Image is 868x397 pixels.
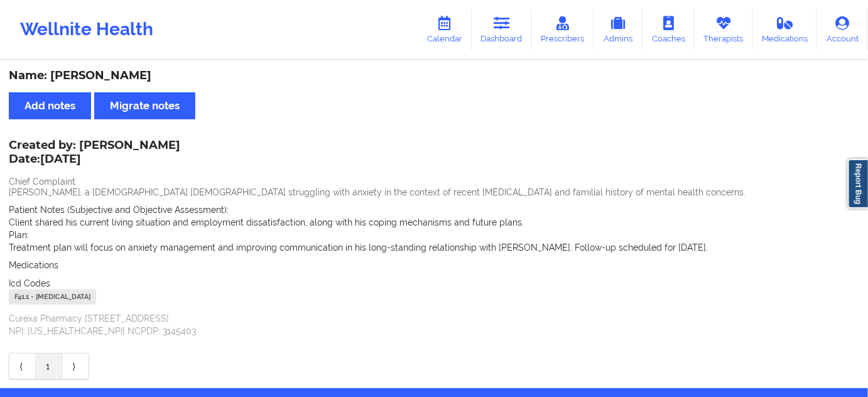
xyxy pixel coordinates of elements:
a: Coaches [643,9,695,50]
a: Calendar [418,9,472,50]
span: Patient Notes (Subjective and Objective Assessment): [9,205,229,215]
div: Name: [PERSON_NAME] [9,68,859,83]
a: Account [817,9,868,50]
p: Client shared his current living situation and employment dissatisfaction, along with his coping ... [9,216,859,229]
span: Plan: [9,230,29,240]
a: Next item [62,354,89,379]
p: Date: [DATE] [9,151,180,168]
p: [PERSON_NAME], a [DEMOGRAPHIC_DATA] [DEMOGRAPHIC_DATA] struggling with anxiety in the context of ... [9,186,859,198]
a: Prescribers [532,9,594,50]
span: Medications [9,260,58,270]
a: Dashboard [472,9,532,50]
a: Therapists [695,9,753,50]
div: Created by: [PERSON_NAME] [9,139,180,168]
button: Migrate notes [94,92,195,119]
button: Add notes [9,92,91,119]
p: Treatment plan will focus on anxiety management and improving communication in his long-standing ... [9,241,859,254]
span: Chief Complaint: [9,177,77,187]
span: Icd Codes [9,278,50,288]
a: Report Bug [848,159,868,209]
a: Medications [753,9,818,50]
a: Admins [594,9,643,50]
a: 1 [36,354,62,379]
a: Previous item [9,354,36,379]
div: Pagination Navigation [9,353,89,379]
p: Curexa Pharmacy [STREET_ADDRESS] NPI: [US_HEALTHCARE_NPI] NCPDP: 3145403 [9,312,859,337]
div: F41.1 - [MEDICAL_DATA] [9,290,96,305]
